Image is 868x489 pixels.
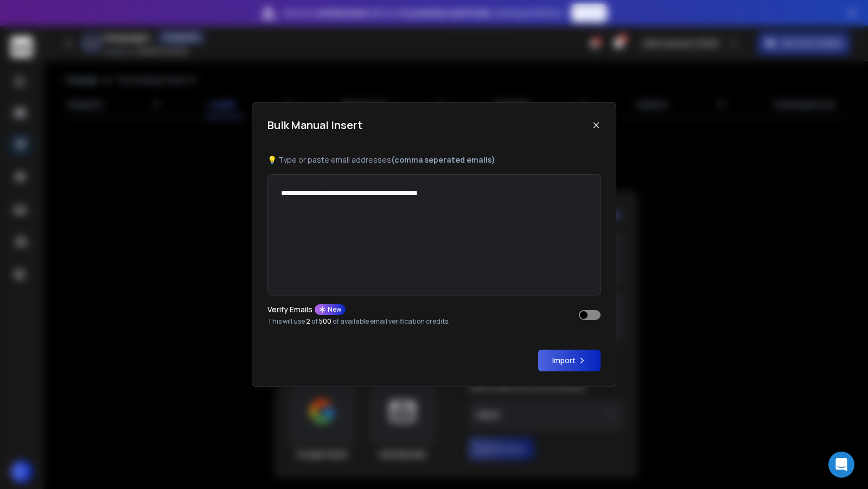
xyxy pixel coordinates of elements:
h1: Bulk Manual Insert [267,118,362,133]
span: 2 [306,317,310,326]
p: Verify Emails [267,306,312,313]
b: (comma seperated emails) [391,155,495,165]
span: 500 [319,317,331,326]
div: Open Intercom Messenger [828,452,854,478]
button: Import [538,350,601,371]
p: This will use of of available email verification credits. [267,317,450,326]
p: 💡 Type or paste email addresses [267,155,601,165]
div: New [315,304,346,315]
